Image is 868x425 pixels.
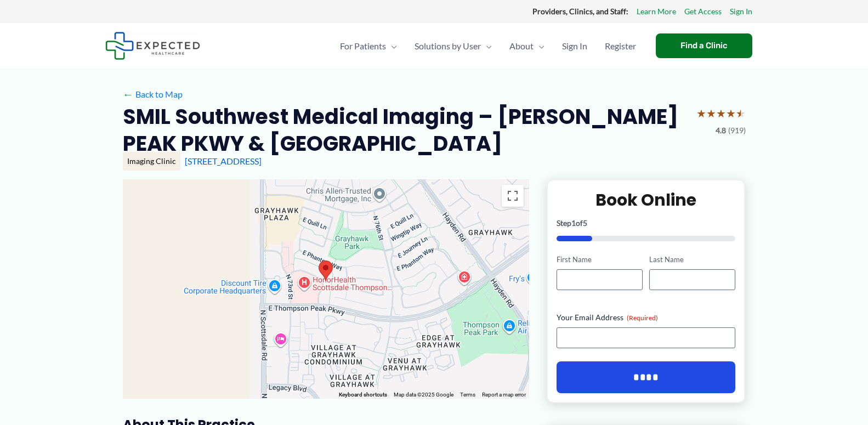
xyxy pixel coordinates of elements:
a: Sign In [553,27,596,65]
span: Register [605,27,636,65]
a: Find a Clinic [656,33,752,58]
span: Menu Toggle [534,27,544,65]
nav: Primary Site Navigation [331,27,645,65]
span: Sign In [562,27,587,65]
label: First Name [557,254,643,265]
span: ★ [726,103,736,123]
a: Open this area in Google Maps (opens a new window) [126,384,162,399]
img: Expected Healthcare Logo - side, dark font, small [105,32,200,60]
span: ★ [696,103,706,123]
a: Register [596,27,645,65]
img: Google [126,384,162,399]
button: Keyboard shortcuts [339,391,387,399]
span: (Required) [627,314,658,322]
span: 4.8 [716,123,726,138]
span: Map data ©2025 Google [394,392,453,398]
a: Report a map error [482,392,526,398]
label: Last Name [649,254,735,265]
label: Your Email Address [557,312,736,323]
span: ★ [736,103,746,123]
a: Solutions by UserMenu Toggle [406,27,501,65]
a: ←Back to Map [123,86,183,103]
span: About [509,27,534,65]
span: 5 [583,218,587,228]
span: Menu Toggle [386,27,397,65]
h2: SMIL Southwest Medical Imaging – [PERSON_NAME] PEAK PKWY & [GEOGRAPHIC_DATA] [123,103,688,157]
a: AboutMenu Toggle [501,27,553,65]
a: Terms (opens in new tab) [460,392,475,398]
strong: Providers, Clinics, and Staff: [532,7,628,16]
span: 1 [571,218,576,228]
span: Menu Toggle [481,27,492,65]
div: Imaging Clinic [123,152,180,171]
a: [STREET_ADDRESS] [185,156,262,166]
a: Get Access [684,4,722,19]
h2: Book Online [557,189,736,211]
span: For Patients [340,27,386,65]
span: ★ [706,103,716,123]
p: Step of [557,219,736,227]
a: Learn More [637,4,676,19]
a: For PatientsMenu Toggle [331,27,406,65]
button: Toggle fullscreen view [502,185,524,207]
a: Sign In [730,4,752,19]
span: ★ [716,103,726,123]
span: (919) [728,123,746,138]
span: Solutions by User [415,27,481,65]
span: ← [123,89,133,99]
